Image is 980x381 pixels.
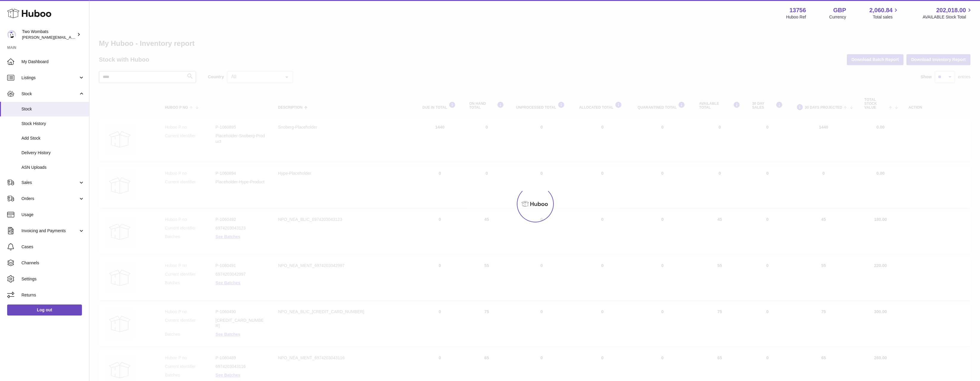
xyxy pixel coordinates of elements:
span: Cases [21,244,85,250]
span: 2,060.84 [869,6,893,14]
span: 202,018.00 [936,6,966,14]
span: AVAILABLE Stock Total [923,14,973,20]
strong: 13756 [789,6,806,14]
span: Channels [21,260,85,266]
span: Sales [21,180,78,185]
span: Add Stock [21,135,85,141]
span: Orders [21,196,78,202]
strong: GBP [833,6,846,14]
span: Settings [21,276,85,282]
span: My Dashboard [21,59,85,65]
img: alan@twowombats.com [7,30,16,39]
span: Listings [21,75,78,81]
div: Two Wombats [22,29,76,40]
span: ASN Uploads [21,165,85,170]
span: Delivery History [21,150,85,156]
span: Usage [21,212,85,218]
span: Total sales [873,14,899,20]
span: Returns [21,292,85,298]
div: Currency [829,14,846,20]
span: Stock [21,91,78,97]
a: Log out [7,305,82,315]
span: [PERSON_NAME][EMAIL_ADDRESS][DOMAIN_NAME] [22,35,119,40]
span: Stock [21,106,85,112]
a: 2,060.84 Total sales [869,6,900,20]
div: Huboo Ref [786,14,806,20]
span: Stock History [21,121,85,127]
a: 202,018.00 AVAILABLE Stock Total [923,6,973,20]
span: Invoicing and Payments [21,228,78,234]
